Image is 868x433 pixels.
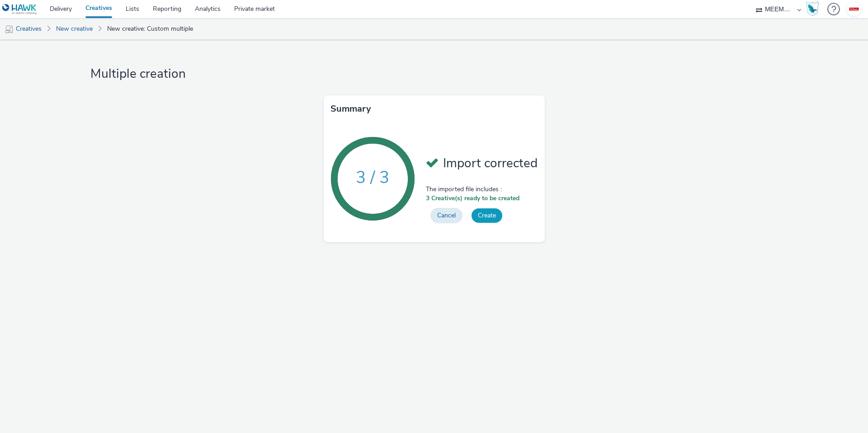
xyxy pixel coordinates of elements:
span: The imported file includes : [426,185,538,194]
a: New creative [52,18,97,40]
a: Hawk Academy [806,2,823,16]
img: undefined Logo [2,4,37,15]
img: Tanguy Van Ingelgom [847,2,861,16]
a: New creative: Custom multiple [103,18,198,40]
span: 3 Creative(s) ready to be created [426,194,538,203]
button: Create [472,208,502,223]
button: Cancel [430,208,462,223]
img: Hawk Academy [806,2,819,16]
span: Import corrected [443,155,538,172]
h3: Summary [330,102,371,116]
text: 3 / 3 [356,166,389,188]
img: mobile [5,25,14,34]
h1: Multiple creation [87,66,781,83]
